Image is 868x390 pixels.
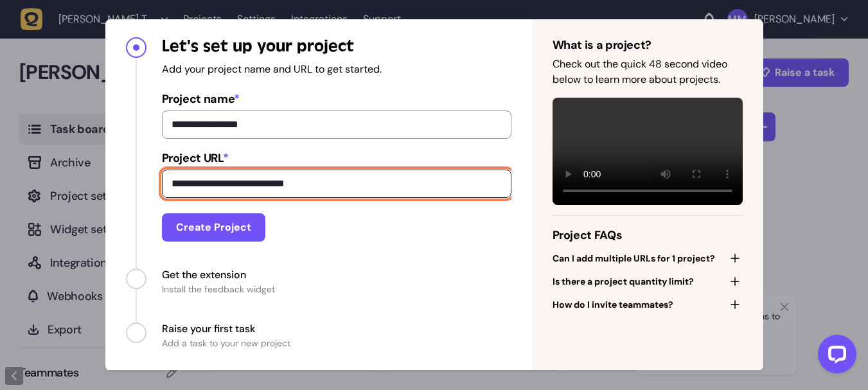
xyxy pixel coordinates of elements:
h4: What is a project? [553,36,743,54]
h4: Project FAQs [553,226,743,244]
span: Project name [162,90,511,108]
p: Check out the quick 48 second video below to learn more about projects. [553,57,743,87]
h4: Let's set up your project [162,36,511,57]
iframe: LiveChat chat widget [808,330,862,384]
input: Project name* [162,111,511,139]
button: Can I add multiple URLs for 1 project? [553,249,743,267]
p: Add your project name and URL to get started. [162,62,511,77]
span: Add a task to your new project [162,337,290,350]
span: Can I add multiple URLs for 1 project? [553,252,715,265]
video: Your browser does not support the video tag. [553,98,743,205]
span: Is there a project quantity limit? [553,275,694,288]
nav: Progress [105,15,532,370]
span: Get the extension [162,267,275,283]
button: How do I invite teammates? [553,296,743,314]
span: Install the feedback widget [162,283,275,296]
button: Create Project [162,213,265,242]
span: Raise your first task [162,321,290,337]
button: Is there a project quantity limit? [553,272,743,290]
span: How do I invite teammates? [553,298,673,311]
span: Project URL [162,149,511,167]
input: Project URL* [162,170,511,198]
